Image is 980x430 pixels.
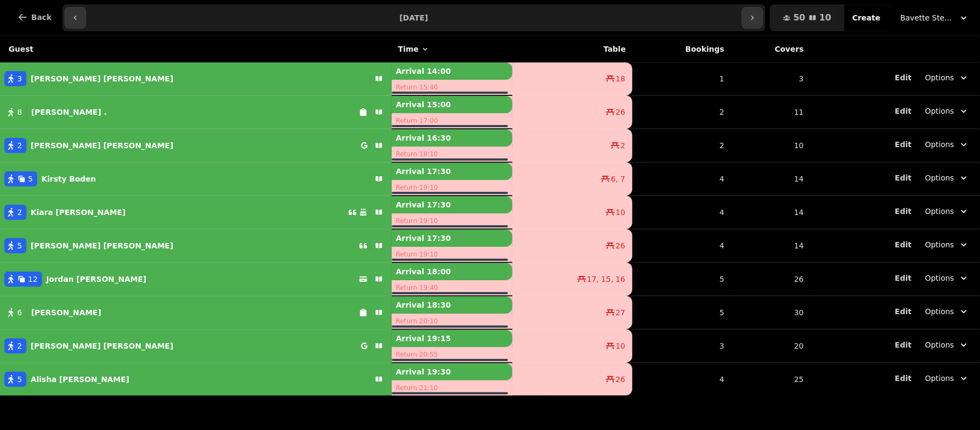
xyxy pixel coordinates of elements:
span: 18 [616,73,625,84]
button: Options [919,202,976,221]
span: 5 [28,174,33,184]
span: Edit [895,107,912,115]
p: Return 20:55 [392,347,513,362]
td: 4 [632,229,731,262]
button: Edit [895,172,912,183]
button: Options [919,168,976,188]
td: 30 [731,296,810,329]
button: Edit [895,273,912,283]
span: Options [925,172,954,183]
span: Options [925,106,954,116]
th: Table [512,36,632,63]
button: Back [9,4,60,30]
button: Options [919,235,976,254]
p: Arrival 14:00 [392,63,513,80]
span: Bavette Steakhouse - [PERSON_NAME] [900,12,954,23]
td: 20 [731,329,810,363]
button: Edit [895,306,912,317]
td: 3 [731,63,810,96]
p: Return 19:10 [392,180,513,195]
span: Time [398,44,419,54]
p: [PERSON_NAME] [PERSON_NAME] [31,73,173,84]
span: Edit [895,74,912,81]
span: 27 [616,307,625,318]
span: Edit [895,374,912,382]
p: Alisha [PERSON_NAME] [31,374,129,385]
span: Edit [895,308,912,315]
span: 10 [819,13,831,22]
span: 8 [17,107,22,117]
td: 1 [632,63,731,96]
p: [PERSON_NAME] . [31,107,107,117]
span: 2 [17,207,22,218]
p: [PERSON_NAME] [PERSON_NAME] [31,341,173,351]
span: Options [925,373,954,384]
button: Edit [895,339,912,350]
button: Options [919,268,976,288]
td: 2 [632,95,731,129]
span: Options [925,306,954,317]
p: Return 19:10 [392,213,513,228]
p: Arrival 17:30 [392,230,513,247]
p: Kiara [PERSON_NAME] [31,207,125,218]
span: 26 [616,107,625,117]
p: Return 15:40 [392,80,513,95]
p: Arrival 16:30 [392,129,513,147]
button: Options [919,335,976,355]
td: 14 [731,162,810,196]
th: Covers [731,36,810,63]
span: Options [925,206,954,217]
span: Options [925,139,954,150]
td: 14 [731,229,810,262]
button: Bavette Steakhouse - [PERSON_NAME] [894,8,976,27]
button: Edit [895,206,912,217]
span: Edit [895,141,912,148]
span: 5 [17,240,22,251]
button: Edit [895,239,912,250]
p: Arrival 17:30 [392,196,513,213]
span: 10 [616,207,625,218]
span: 6, 7 [611,174,625,184]
p: [PERSON_NAME] [PERSON_NAME] [31,240,173,251]
p: Arrival 19:15 [392,330,513,347]
span: Edit [895,174,912,182]
p: Return 17:00 [392,113,513,128]
p: Arrival 15:00 [392,96,513,113]
td: 11 [731,95,810,129]
span: Options [925,339,954,350]
span: 10 [616,341,625,351]
th: Bookings [632,36,731,63]
span: 26 [616,374,625,385]
span: Edit [895,207,912,215]
span: 2 [17,140,22,151]
span: Edit [895,274,912,282]
td: 5 [632,262,731,296]
p: Kirsty Boden [41,174,96,184]
td: 3 [632,329,731,363]
span: Options [925,72,954,83]
p: Return 18:10 [392,147,513,162]
button: Edit [895,106,912,116]
span: 2 [17,341,22,351]
button: Options [919,68,976,87]
span: Back [31,13,52,21]
p: Return 19:10 [392,247,513,262]
span: Edit [895,341,912,349]
td: 2 [632,129,731,162]
button: Create [844,5,889,31]
span: 50 [793,13,805,22]
td: 10 [731,129,810,162]
p: Return 21:10 [392,380,513,396]
td: 14 [731,196,810,229]
span: Create [852,14,880,22]
td: 4 [632,363,731,396]
button: Options [919,302,976,321]
span: 2 [621,140,625,151]
p: [PERSON_NAME] [31,307,101,318]
button: Edit [895,72,912,83]
span: Options [925,239,954,250]
td: 4 [632,196,731,229]
button: Options [919,369,976,388]
p: Arrival 19:30 [392,363,513,380]
td: 5 [632,296,731,329]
